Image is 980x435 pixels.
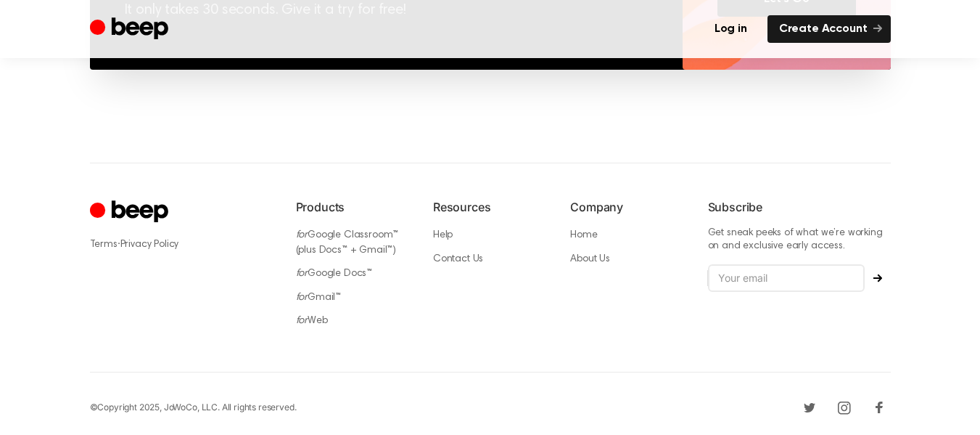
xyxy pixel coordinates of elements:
button: Subscribe [865,274,891,282]
i: for [296,316,308,326]
a: Twitter [798,396,821,419]
p: Get sneak peeks of what we’re working on and exclusive early access. [708,227,891,253]
i: for [296,230,308,240]
i: for [296,269,308,279]
div: © Copyright 2025, JoWoCo, LLC. All rights reserved. [90,401,297,414]
h6: Subscribe [708,198,891,216]
a: Log in [703,15,759,43]
div: · [90,237,273,252]
a: Help [433,230,453,240]
h6: Company [570,198,684,216]
a: forGmail™ [296,293,342,303]
a: Beep [90,15,172,44]
i: for [296,293,308,303]
a: Home [570,230,597,240]
a: Cruip [90,198,172,227]
h6: Resources [433,198,547,216]
a: forGoogle Docs™ [296,269,373,279]
a: Create Account [767,15,891,43]
a: Instagram [833,396,856,419]
a: Facebook [868,396,891,419]
a: Privacy Policy [120,240,179,250]
a: Terms [90,240,118,250]
a: Contact Us [433,254,483,264]
a: About Us [570,254,610,264]
a: forGoogle Classroom™ (plus Docs™ + Gmail™) [296,230,399,256]
a: forWeb [296,316,328,326]
h6: Products [296,198,410,216]
input: Your email [708,264,865,292]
